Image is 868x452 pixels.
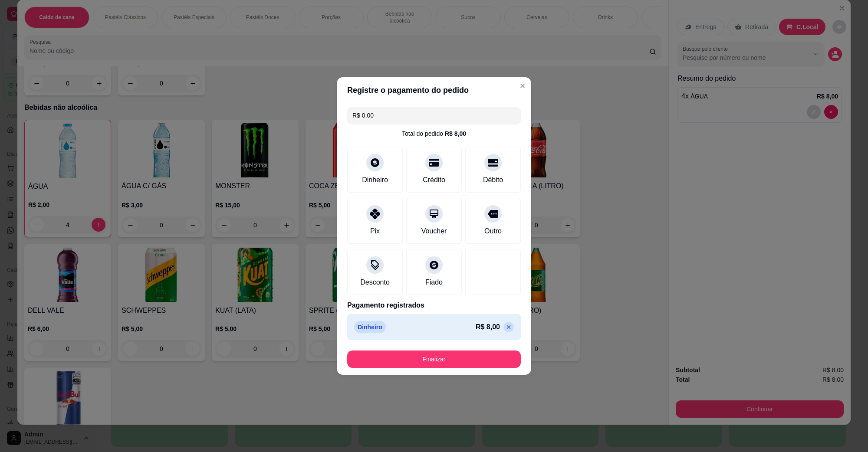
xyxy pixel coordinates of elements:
[370,226,380,236] div: Pix
[362,175,388,185] div: Dinheiro
[402,129,466,138] div: Total do pedido
[423,175,445,185] div: Crédito
[354,321,386,333] p: Dinheiro
[476,322,500,332] p: R$ 8,00
[445,129,466,138] div: R$ 8,00
[347,300,521,311] p: Pagamento registrados
[425,277,443,288] div: Fiado
[483,175,503,185] div: Débito
[516,79,529,93] button: Close
[484,226,502,236] div: Outro
[421,226,447,236] div: Voucher
[337,77,531,103] header: Registre o pagamento do pedido
[360,277,390,288] div: Desconto
[352,107,516,124] input: Ex.: hambúrguer de cordeiro
[347,350,521,368] button: Finalizar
